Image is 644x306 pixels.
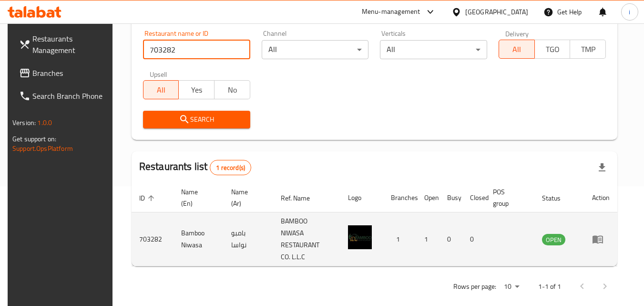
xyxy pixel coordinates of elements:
[139,159,251,175] h2: Restaurants list
[500,280,523,294] div: Rows per page:
[629,7,630,17] span: i
[174,212,224,266] td: Bamboo Niwasa
[37,116,52,129] span: 1.0.0
[570,40,606,59] button: TMP
[210,163,251,172] span: 1 record(s)
[505,30,529,37] label: Delivery
[11,62,115,84] a: Branches
[281,192,322,204] span: Ref. Name
[224,212,273,266] td: بامبو نواسا
[584,183,617,212] th: Action
[591,156,613,179] div: Export file
[534,40,571,59] button: TGO
[262,40,369,59] div: All
[231,186,262,209] span: Name (Ar)
[178,80,215,99] button: Yes
[147,83,175,97] span: All
[383,183,417,212] th: Branches
[11,84,115,107] a: Search Branch Phone
[380,40,487,59] div: All
[462,212,485,266] td: 0
[218,83,246,97] span: No
[210,160,251,175] div: Total records count
[143,80,179,99] button: All
[465,7,528,17] div: [GEOGRAPHIC_DATA]
[12,133,56,145] span: Get support on:
[151,114,243,126] span: Search
[340,183,383,212] th: Logo
[132,183,617,266] table: enhanced table
[417,212,440,266] td: 1
[493,186,522,209] span: POS group
[538,281,561,293] p: 1-1 of 1
[183,83,211,97] span: Yes
[574,42,602,56] span: TMP
[499,40,535,59] button: All
[542,192,573,204] span: Status
[181,186,212,209] span: Name (En)
[132,212,174,266] td: 703282
[462,183,485,212] th: Closed
[440,212,462,266] td: 0
[539,42,567,56] span: TGO
[542,234,565,245] span: OPEN
[32,33,108,56] span: Restaurants Management
[362,6,420,18] div: Menu-management
[383,212,417,266] td: 1
[417,183,440,212] th: Open
[12,116,36,129] span: Version:
[503,42,531,56] span: All
[214,80,250,99] button: No
[32,90,108,102] span: Search Branch Phone
[12,142,73,155] a: Support.OpsPlatform
[348,225,372,249] img: Bamboo Niwasa
[32,67,108,79] span: Branches
[143,40,250,59] input: Search for restaurant name or ID..
[139,192,157,204] span: ID
[150,71,167,77] label: Upsell
[143,111,250,128] button: Search
[453,281,496,293] p: Rows per page:
[11,27,115,62] a: Restaurants Management
[440,183,462,212] th: Busy
[273,212,340,266] td: BAMBOO NIWASA RESTAURANT CO. L.L.C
